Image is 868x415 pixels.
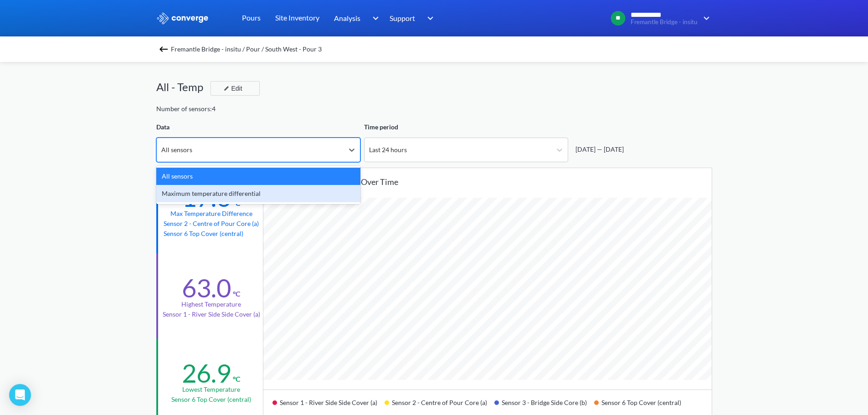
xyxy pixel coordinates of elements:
div: [DATE] — [DATE] [572,144,624,154]
div: Last 24 hours [369,145,407,155]
button: Edit [211,81,260,96]
div: Number of sensors: 4 [156,104,216,114]
p: Sensor 1 - River Side Side Cover (a) [163,309,260,319]
div: Edit [220,83,244,94]
span: Support [390,12,415,24]
div: 63.0 [182,272,231,303]
img: logo_ewhite.svg [156,12,209,24]
div: Open Intercom Messenger [9,384,31,406]
div: All - Temp [156,78,211,96]
div: Data [156,122,360,132]
span: Fremantle Bridge - insitu / Pour / South West - Pour 3 [171,43,322,56]
div: All sensors [161,145,192,155]
div: Temperature recorded over time [278,175,712,188]
img: downArrow.svg [421,13,436,24]
img: downArrow.svg [366,13,381,24]
div: Lowest temperature [182,384,240,395]
img: downArrow.svg [698,13,712,24]
span: Fremantle Bridge - insitu [631,19,698,26]
p: Sensor 6 Top Cover (central) [164,229,259,239]
p: Sensor 6 Top Cover (central) [171,395,251,405]
p: Sensor 2 - Centre of Pour Core (a) [164,219,259,229]
span: Analysis [334,12,360,24]
img: backspace.svg [158,44,169,55]
img: edit-icon.svg [224,86,229,91]
div: Max temperature difference [170,209,252,219]
div: 26.9 [182,358,231,389]
div: All sensors [156,168,360,185]
div: Highest temperature [181,299,241,309]
div: Maximum temperature differential [156,185,360,202]
div: Time period [364,122,568,132]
